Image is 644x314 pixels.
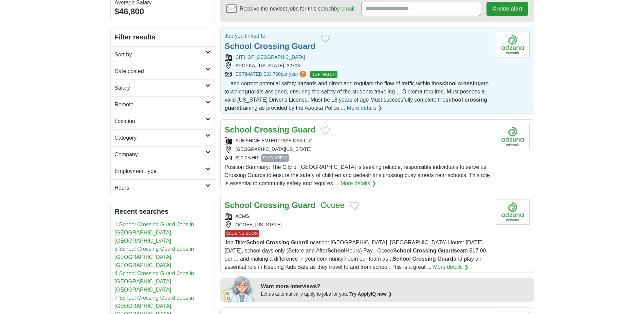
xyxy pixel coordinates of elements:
strong: Crossing [266,240,289,245]
span: Job Title: Location: [GEOGRAPHIC_DATA], [GEOGRAPHIC_DATA] Hours: [DATE]–[DATE], school days only ... [225,240,486,270]
button: Create alert [486,2,528,16]
a: More details ❯ [433,263,469,271]
h2: Category [115,134,205,142]
strong: School [393,248,411,254]
a: School Crossing Guard [225,41,316,51]
strong: Guard [292,41,316,51]
a: ESTIMATED:$33,760per year? [236,71,308,78]
div: APOPKA, [US_STATE], 32703 [225,62,490,69]
button: Add to favorite jobs [321,126,330,135]
h2: Salary [115,84,205,92]
img: Company logo [496,124,530,149]
a: 5 School Crossing Guard Jobs in [GEOGRAPHIC_DATA], [GEOGRAPHIC_DATA] [115,246,194,268]
span: Receive the newest jobs for this search : [240,5,356,13]
strong: Crossing [254,125,289,134]
a: by email [334,6,354,12]
img: apply-iq-scientist.png [223,275,256,302]
strong: school [439,81,457,86]
strong: Guard [291,240,307,245]
a: More details ❯ [341,179,376,188]
button: Add to favorite jobs [321,35,330,43]
strong: Guard [292,200,316,210]
h2: Recent searches [115,206,210,216]
h2: Remote [115,101,205,109]
span: CLOSING SOON [225,230,260,237]
strong: guard [244,89,259,94]
div: ACMS [225,213,490,220]
strong: School [393,256,411,262]
span: ? [299,71,306,77]
span: EASY APPLY [261,154,289,162]
img: City of Apopka logo [496,32,530,57]
a: Category [111,129,215,146]
div: OCOEE, [US_STATE] [225,221,490,228]
a: Location [111,113,215,129]
strong: Guards [438,248,457,254]
a: Try ApplyIQ now ❯ [349,291,392,297]
strong: Crossing [254,41,289,51]
img: Company logo [496,199,530,225]
strong: School [327,248,345,254]
h2: Sort by [115,51,205,59]
h2: Date posted [115,67,205,75]
strong: Crossing [412,256,436,262]
strong: School [225,125,252,134]
a: Hours [111,179,215,196]
strong: crossing [464,97,487,103]
div: Want more interviews? [261,282,530,291]
a: Employment type [111,163,215,179]
a: School Crossing Guard- Ocoee [225,200,345,210]
strong: School [225,200,252,210]
a: Sort by [111,46,215,63]
strong: guard [225,105,240,111]
h2: Filter results [111,28,215,46]
strong: Crossing [254,200,289,210]
div: $46,800 [115,5,210,18]
strong: Guard [437,256,453,262]
span: ... and correct potential safety hazards and direct and regulate the flow of traffic within the a... [225,81,489,111]
span: Position Summary: The City of [GEOGRAPHIC_DATA] is seeking reliable, responsible individuals to s... [225,164,490,186]
div: [GEOGRAPHIC_DATA][US_STATE] [225,146,490,153]
span: TOP MATCH [310,71,337,78]
strong: Guard [292,125,316,134]
a: Company [111,146,215,163]
span: $33,760 [263,71,281,77]
strong: crossing [458,81,481,86]
a: Salary [111,80,215,96]
a: Date posted [111,63,215,80]
div: Let us automatically apply to jobs for you. [261,291,530,298]
button: Add to favorite jobs [350,202,359,210]
strong: School [246,240,264,245]
a: School Crossing Guard [225,125,316,134]
strong: Crossing [413,248,436,254]
a: 4 School Crossing Guard Jobs in [GEOGRAPHIC_DATA], [GEOGRAPHIC_DATA] [115,271,194,293]
h2: Location [115,117,205,125]
strong: school [445,97,463,103]
div: SUNSHINE ENTERPRISE USA LLC [225,137,490,144]
h2: Company [115,151,205,159]
h2: Employment type [115,167,205,175]
a: 1 School Crossing Guard Jobs in [GEOGRAPHIC_DATA], [GEOGRAPHIC_DATA] [115,222,194,244]
div: $20-25/HR [225,154,490,162]
h2: Hours [115,184,205,192]
strong: School [225,41,252,51]
a: Remote [111,96,215,113]
a: More details ❯ [347,104,383,112]
a: CITY OF [GEOGRAPHIC_DATA] [236,54,305,60]
p: Job you linked to: [225,32,316,40]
